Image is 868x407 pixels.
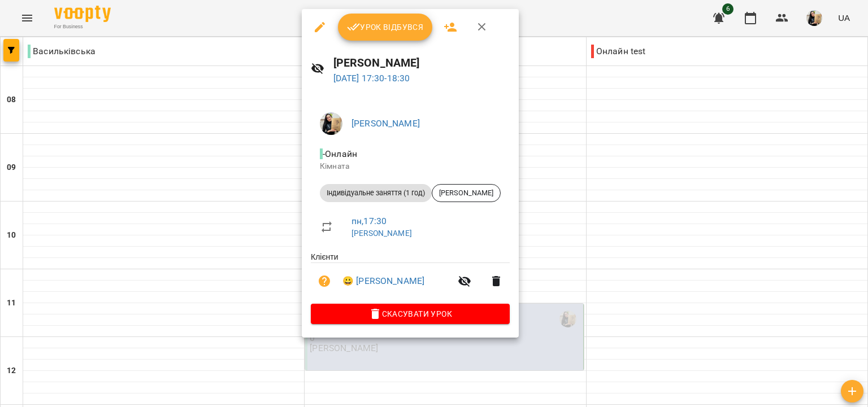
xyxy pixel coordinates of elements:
[311,251,510,304] ul: Клієнти
[320,148,359,159] span: - Онлайн
[311,304,510,324] button: Скасувати Урок
[333,54,510,72] h6: [PERSON_NAME]
[338,14,433,41] button: Урок відбувся
[333,73,410,84] a: [DATE] 17:30-18:30
[320,307,501,321] span: Скасувати Урок
[347,20,424,34] span: Урок відбувся
[351,216,387,226] a: пн , 17:30
[432,184,501,202] div: [PERSON_NAME]
[320,112,342,135] img: e5f873b026a3950b3a8d4ef01e3c1baa.jpeg
[320,188,432,198] span: Індивідуальне заняття (1 год)
[311,268,338,295] button: Візит ще не сплачено. Додати оплату?
[351,118,420,129] a: [PERSON_NAME]
[342,274,424,288] a: 😀 [PERSON_NAME]
[432,188,500,198] span: [PERSON_NAME]
[320,161,501,172] p: Кімната
[351,229,412,238] a: [PERSON_NAME]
